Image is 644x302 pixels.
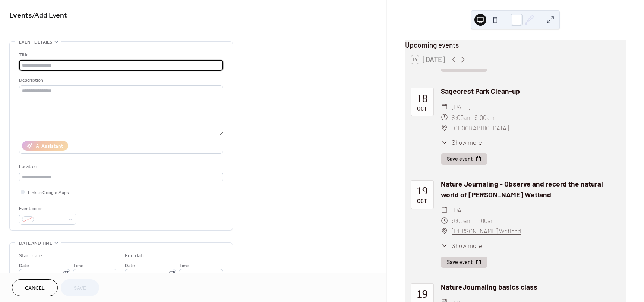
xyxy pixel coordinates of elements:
[12,279,58,296] button: Cancel
[441,204,448,215] div: ​
[441,215,448,226] div: ​
[441,138,482,147] button: ​Show more
[417,106,427,111] div: Oct
[417,185,428,196] div: 19
[19,76,222,84] div: Description
[417,288,428,299] div: 19
[28,189,69,197] span: Link to Google Maps
[25,284,45,292] span: Cancel
[452,241,482,250] span: Show more
[472,112,474,123] span: -
[19,205,75,213] div: Event color
[125,252,146,260] div: End date
[405,40,626,51] div: Upcoming events
[452,112,472,123] span: 8:00am
[9,8,32,23] a: Events
[474,112,495,123] span: 9:00am
[441,282,620,293] div: NatureJournaling basics class
[179,262,189,270] span: Time
[474,215,496,226] span: 11:00am
[441,257,487,268] button: Save event
[452,123,509,133] a: [GEOGRAPHIC_DATA]
[19,239,52,247] span: Date and time
[73,262,83,270] span: Time
[19,38,52,46] span: Event details
[472,215,474,226] span: -
[32,8,67,23] span: / Add Event
[417,198,427,204] div: Oct
[19,262,29,270] span: Date
[417,93,428,104] div: 18
[441,241,448,250] div: ​
[452,226,521,236] a: [PERSON_NAME] Wetland
[452,215,472,226] span: 9:00am
[452,204,470,215] span: [DATE]
[441,138,448,147] div: ​
[125,262,135,270] span: Date
[441,153,487,165] button: Save event
[441,123,448,133] div: ​
[19,252,42,260] div: Start date
[19,163,222,171] div: Location
[19,51,222,59] div: Title
[441,86,620,97] div: Sagecrest Park Clean-up
[452,101,470,112] span: [DATE]
[441,226,448,236] div: ​
[441,179,620,200] div: Nature Journaling - Observe and record the natural world of [PERSON_NAME] Wetland
[452,138,482,147] span: Show more
[441,101,448,112] div: ​
[441,241,482,250] button: ​Show more
[441,112,448,123] div: ​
